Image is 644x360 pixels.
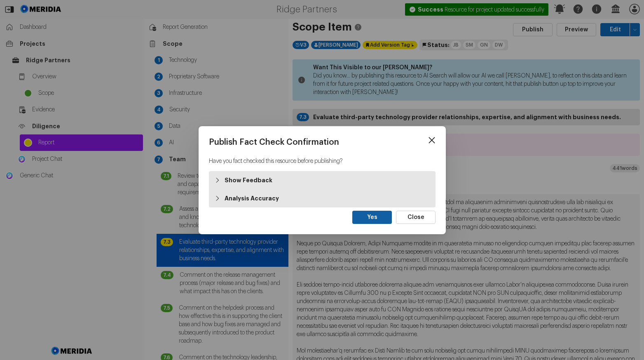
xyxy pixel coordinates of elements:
strong: Show Feedback [225,176,272,184]
button: Yes [352,211,392,224]
strong: Analysis Accuracy [225,194,279,202]
button: Close [396,211,436,224]
button: Show Feedback [209,171,436,189]
p: Have you fact checked this resource before publishing? [209,157,436,165]
h2: Publish Fact Check Confirmation [209,136,436,148]
button: Analysis Accuracy [209,189,436,207]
